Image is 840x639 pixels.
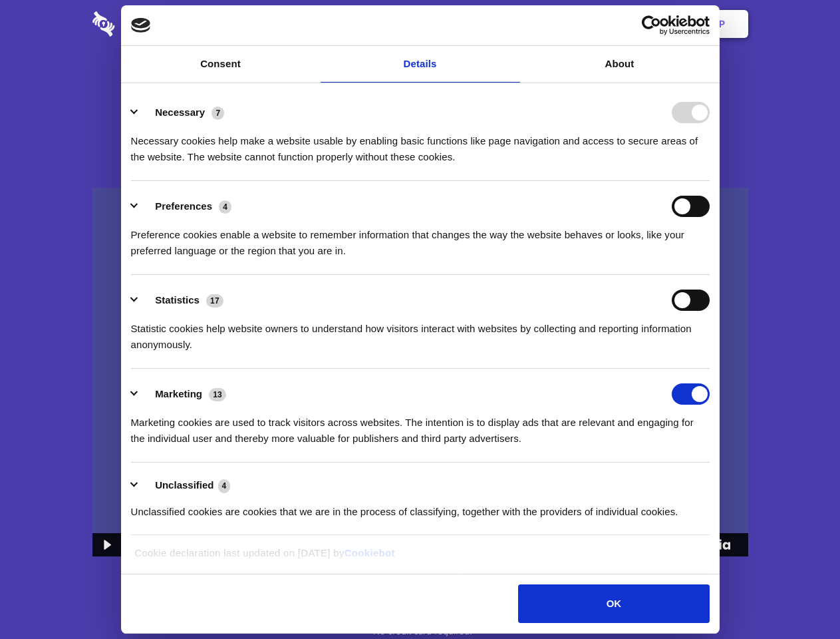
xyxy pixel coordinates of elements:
iframe: Drift Widget Chat Controller [773,572,824,623]
label: Statistics [155,294,200,306]
button: Unclassified (4) [131,477,239,494]
span: 4 [218,479,231,493]
span: 13 [209,388,226,401]
button: Play Video [92,533,120,556]
a: About [520,46,720,83]
button: OK [518,584,709,623]
button: Marketing (13) [131,383,235,405]
div: Statistic cookies help website owners to understand how visitors interact with websites by collec... [131,311,710,353]
h1: Eliminate Slack Data Loss. [92,60,748,108]
div: Marketing cookies are used to track visitors across websites. The intention is to display ads tha... [131,405,710,447]
label: Marketing [155,388,202,399]
div: Preference cookies enable a website to remember information that changes the way the website beha... [131,217,710,259]
label: Necessary [155,106,205,118]
div: Unclassified cookies are cookies that we are in the process of classifying, together with the pro... [131,494,710,520]
button: Preferences (4) [131,196,240,217]
img: logo-wordmark-white-trans-d4663122ce5f474addd5e946df7df03e33cb6a1c49d2221995e7729f52c070b2.svg [92,11,206,37]
h4: Auto-redaction of sensitive data, encrypted data sharing and self-destructing private chats. Shar... [92,121,748,165]
a: Cookiebot [345,547,395,558]
button: Necessary (7) [131,102,233,123]
a: Login [603,3,661,45]
a: Usercentrics Cookiebot - opens in a new window [593,15,710,35]
button: Statistics (17) [131,290,232,311]
img: Sharesecret [92,188,748,557]
label: Preferences [155,200,212,212]
span: 4 [219,200,231,214]
div: Necessary cookies help make a website usable by enabling basic functions like page navigation and... [131,123,710,165]
span: 7 [211,106,224,120]
a: Pricing [390,3,448,45]
img: logo [131,18,151,33]
div: Cookie declaration last updated on [DATE] by [124,545,716,571]
a: Details [321,46,520,83]
span: 17 [206,294,223,308]
a: Consent [121,46,321,83]
a: Contact [539,3,601,45]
